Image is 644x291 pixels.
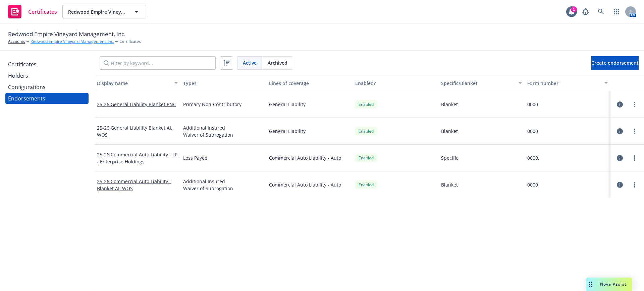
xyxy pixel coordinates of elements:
div: Holders [8,70,28,81]
button: Form number [525,75,611,91]
a: more [631,154,639,162]
span: Commercial Auto Liability - Auto [269,181,350,188]
button: Redwood Empire Vineyard Management, Inc. [62,5,146,18]
span: Archived [268,59,287,66]
button: Nova Assist [586,278,632,291]
span: Redwood Empire Vineyard Management, Inc. [8,30,125,39]
a: Endorsements [5,93,89,104]
div: Enabled? [355,80,436,87]
a: 25-26 Commercial Auto Liability - LP - Enterprise Holdings [97,151,177,165]
a: Certificates [5,2,60,21]
span: Redwood Empire Vineyard Management, Inc. [68,8,126,15]
span: Create endorsement [591,60,639,66]
div: Endorsements [8,93,45,104]
button: Create endorsement [591,56,639,70]
div: Display name [97,80,170,87]
a: 25-26 General Liability Blanket AI, WOS [97,125,172,138]
div: Certificates [8,59,37,70]
a: more [631,127,639,135]
div: 0000. [525,145,611,171]
input: Filter by keyword... [100,56,216,70]
span: Commercial Auto Liability - Auto [269,154,350,161]
div: Types [183,80,264,87]
div: Specific/Blanket [441,80,515,87]
div: Specific [438,145,525,171]
div: Blanket [438,171,525,198]
a: Search [594,5,608,18]
a: 25-26 General Liability Blanket PNC [97,101,176,107]
div: Lines of coverage [269,80,350,87]
div: Blanket [438,118,525,145]
span: General Liability [269,101,350,108]
button: Enabled? [353,75,439,91]
span: Certificates [119,39,141,45]
span: Nova Assist [600,281,627,287]
a: Accounts [8,39,25,45]
span: Active [243,59,257,66]
div: Enabled [355,100,377,108]
a: Certificates [5,59,89,70]
span: Certificates [28,9,57,14]
span: General Liability [269,128,350,135]
span: Additional Insured [183,124,264,131]
div: 1 [571,6,577,12]
div: Configurations [8,82,46,92]
div: Enabled [355,127,377,135]
div: Drag to move [586,278,595,291]
a: Configurations [5,82,89,92]
a: Holders [5,70,89,81]
button: Lines of coverage [266,75,353,91]
button: Types [180,75,267,91]
a: Switch app [610,5,623,18]
a: Report a Bug [579,5,592,18]
button: Specific/Blanket [438,75,525,91]
span: Additional Insured [183,178,264,185]
div: 0000 [525,91,611,118]
div: 0000 [525,171,611,198]
div: Form number [527,80,601,87]
span: Primary Non-Contributory [183,101,264,108]
a: more [631,181,639,189]
span: Loss Payee [183,154,264,161]
a: more [631,100,639,108]
div: Blanket [438,91,525,118]
span: Waiver of Subrogation [183,131,264,138]
button: Display name [94,75,180,91]
span: Waiver of Subrogation [183,185,264,192]
div: Enabled [355,180,377,189]
a: 25-26 Commercial Auto Liability - Blanket AI, WOS [97,178,171,192]
div: Enabled [355,154,377,162]
a: Redwood Empire Vineyard Management, Inc. [31,39,114,45]
div: 0000 [525,118,611,145]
